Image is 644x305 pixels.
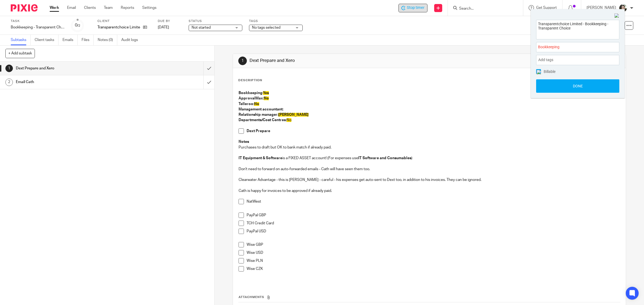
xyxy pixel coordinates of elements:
[11,25,64,30] div: Bookkeeping - Transparent Choice
[254,102,259,106] span: No
[35,35,58,45] a: Client tasks
[263,91,269,95] span: Yes
[16,78,137,86] h1: Email Cath
[239,155,620,161] p: is a FIXED ASSET account! (For expenses use )
[98,35,117,45] a: Notes (0)
[239,145,620,150] p: Purchases to draft but OK to bank match if already paid.
[97,19,151,23] label: Client
[264,96,269,100] span: No
[239,156,282,160] strong: IT Equipment & Software
[538,56,556,64] span: Add tags
[247,242,620,247] p: Wise GBP
[247,199,620,204] p: NatWest
[614,13,619,18] img: Close
[247,129,270,133] strong: Dext Prepare
[247,213,620,218] p: PayPal GBP
[278,113,309,117] span: [PERSON_NAME]
[252,26,280,29] span: No tags selected
[537,70,541,74] img: checked.png
[247,221,620,226] p: TCH Credit Card
[247,266,620,271] p: Wise CZK
[11,4,38,12] img: Pixie
[77,24,80,27] small: /2
[239,96,269,100] strong: ApprovalMax:
[239,296,264,299] span: Attachments
[239,140,249,144] strong: Notes
[84,5,96,10] a: Clients
[142,5,156,10] a: Settings
[619,4,627,12] img: barbara-raine-.jpg
[250,58,441,64] h1: Dext Prepare and Xero
[5,49,35,58] button: + Add subtask
[192,26,211,29] span: Not started
[158,25,169,29] span: [DATE]
[239,177,620,183] p: Clearwater Advantage - this is [PERSON_NAME] - careful - his expenses get auto-sent to Dext too, ...
[104,5,113,10] a: Team
[287,118,291,122] span: No
[538,44,606,50] span: Bookkeeping
[82,35,94,45] a: Files
[63,35,78,45] a: Emails
[50,5,59,10] a: Work
[5,79,13,86] div: 2
[189,19,242,23] label: Status
[158,19,182,23] label: Due by
[544,70,555,73] span: Billable
[249,19,303,23] label: Tags
[247,258,620,263] p: Wise PLN
[238,57,247,65] div: 1
[239,113,309,117] strong: Relationship manager:
[75,22,80,28] div: 0
[239,166,620,172] p: Don't need to forward on auto-forwarded emails - Cath will have seen them too.
[121,5,134,10] a: Reports
[247,229,620,234] p: PayPal USD
[587,5,616,10] p: [PERSON_NAME]
[239,188,620,194] p: Cath is happy for invoices to be approved if already paid.
[407,5,425,11] span: Stop timer
[11,19,64,23] label: Task
[239,102,259,106] strong: Telleroo:
[97,25,140,30] p: Transparentchoice Limited
[358,156,411,160] strong: IT Software and Consumables
[536,79,619,93] button: Done
[536,6,557,10] span: Get Support
[536,20,619,38] textarea: Transparentchoice Limited - Bookkeeping - Transparent Choice
[239,107,283,111] strong: Management accountant:
[11,35,31,45] a: Subtasks
[398,4,427,12] div: Transparentchoice Limited - Bookkeeping - Transparent Choice
[5,65,13,72] div: 1
[239,91,269,95] strong: Bookkeeping:
[67,5,76,10] a: Email
[459,6,507,11] input: Search
[238,78,262,83] p: Description
[247,250,620,255] p: Wise USD
[16,64,137,72] h1: Dext Prepare and Xero
[239,118,287,122] strong: Departments/Cost Centres:
[121,35,142,45] a: Audit logs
